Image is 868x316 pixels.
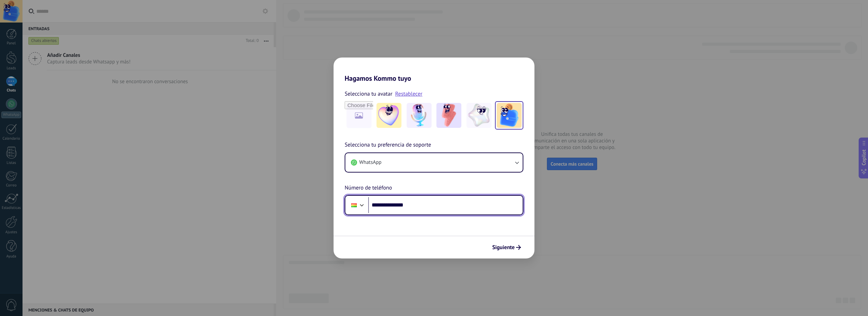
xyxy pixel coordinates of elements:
[377,103,401,128] img: -1.jpeg
[347,198,361,212] div: Bolivia: + 591
[407,103,432,128] img: -2.jpeg
[395,90,423,97] a: Restablecer
[345,184,392,193] span: Número de teléfono
[497,103,522,128] img: -5.jpeg
[467,103,491,128] img: -4.jpeg
[345,153,523,172] button: WhatsApp
[489,242,524,253] button: Siguiente
[436,103,461,128] img: -3.jpeg
[334,58,534,82] h2: Hagamos Kommo tuyo
[345,141,431,150] span: Selecciona tu preferencia de soporte
[359,159,381,166] span: WhatsApp
[492,245,515,250] span: Siguiente
[345,89,392,98] span: Selecciona tu avatar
